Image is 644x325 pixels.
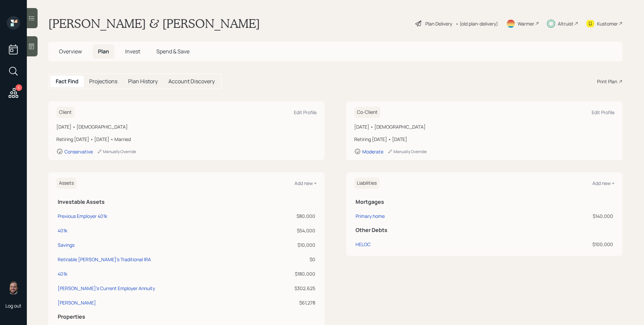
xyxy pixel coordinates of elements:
[592,109,614,115] div: Edit Profile
[362,148,383,155] div: Moderate
[15,84,22,91] div: 5
[425,20,452,27] div: Plan Delivery
[97,149,136,154] div: Manually Override
[356,213,385,220] div: Primary home
[58,256,151,263] div: Retirable [PERSON_NAME]'s Traditional IRA
[558,20,574,27] div: Altruist
[58,270,67,277] div: 401k
[58,299,96,306] div: [PERSON_NAME]
[294,180,317,186] div: Add new +
[267,299,315,306] div: $61,278
[48,16,260,31] h1: [PERSON_NAME] & [PERSON_NAME]
[98,48,109,55] span: Plan
[64,148,93,155] div: Conservative
[267,256,315,263] div: $0
[7,281,20,294] img: james-distasi-headshot.png
[5,303,21,309] div: Log out
[354,136,614,143] div: Retiring [DATE] • [DATE]
[267,227,315,234] div: $54,000
[354,178,379,189] h6: Liabilities
[592,180,614,186] div: Add new +
[58,241,74,248] div: Savings
[58,314,315,320] h5: Properties
[56,78,78,85] h5: Fact Find
[56,107,74,118] h6: Client
[597,20,618,27] div: Kustomer
[294,109,317,115] div: Edit Profile
[387,149,427,154] div: Manually Override
[597,78,617,85] div: Print Plan
[125,48,140,55] span: Invest
[56,123,317,130] div: [DATE] • [DEMOGRAPHIC_DATA]
[56,136,317,143] div: Retiring [DATE] • [DATE] • Married
[354,123,614,130] div: [DATE] • [DEMOGRAPHIC_DATA]
[356,199,613,205] h5: Mortgages
[354,107,380,118] h6: Co-Client
[505,213,613,220] div: $140,000
[267,285,315,292] div: $302,625
[56,178,76,189] h6: Assets
[89,78,117,85] h5: Projections
[356,241,371,248] div: HELOC
[59,48,82,55] span: Overview
[168,78,215,85] h5: Account Discovery
[267,213,315,220] div: $80,000
[58,227,67,234] div: 401k
[356,227,613,233] h5: Other Debts
[505,241,613,248] div: $100,000
[455,20,498,27] div: • (old plan-delivery)
[58,199,315,205] h5: Investable Assets
[58,285,155,292] div: [PERSON_NAME]'s Current Employer Annuity
[58,213,107,220] div: Previous Employer 401k
[128,78,158,85] h5: Plan History
[267,241,315,248] div: $10,000
[156,48,190,55] span: Spend & Save
[267,270,315,277] div: $180,000
[518,20,534,27] div: Warmer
